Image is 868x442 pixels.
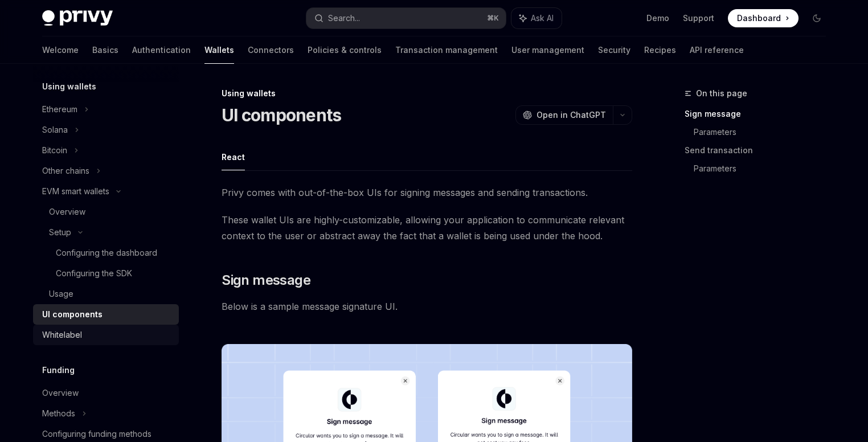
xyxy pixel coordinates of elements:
[646,13,669,24] a: Demo
[33,304,179,325] a: UI components
[92,36,118,64] a: Basics
[737,13,781,24] span: Dashboard
[49,226,71,239] div: Setup
[33,202,179,222] a: Overview
[42,386,79,400] div: Overview
[42,427,152,441] div: Configuring funding methods
[42,308,103,321] div: UI components
[728,9,799,27] a: Dashboard
[222,212,632,244] span: These wallet UIs are highly-customizable, allowing your application to communicate relevant conte...
[644,36,676,64] a: Recipes
[248,36,294,64] a: Connectors
[308,36,382,64] a: Policies & controls
[42,363,75,377] h5: Funding
[42,123,68,137] div: Solana
[222,105,341,125] h1: UI components
[132,36,191,64] a: Authentication
[49,205,85,219] div: Overview
[598,36,630,64] a: Security
[683,13,714,24] a: Support
[537,109,606,121] span: Open in ChatGPT
[42,36,79,64] a: Welcome
[56,246,157,260] div: Configuring the dashboard
[222,185,632,200] span: Privy comes with out-of-the-box UIs for signing messages and sending transactions.
[33,263,179,284] a: Configuring the SDK
[42,407,75,420] div: Methods
[531,13,554,24] span: Ask AI
[42,80,96,93] h5: Using wallets
[222,88,632,99] div: Using wallets
[222,271,310,289] span: Sign message
[515,105,613,125] button: Open in ChatGPT
[694,159,835,178] a: Parameters
[685,105,835,123] a: Sign message
[696,87,747,100] span: On this page
[511,36,584,64] a: User management
[694,123,835,141] a: Parameters
[42,103,77,116] div: Ethereum
[42,328,82,342] div: Whitelabel
[222,298,632,314] span: Below is a sample message signature UI.
[49,287,73,301] div: Usage
[487,14,499,23] span: ⌘ K
[33,284,179,304] a: Usage
[395,36,498,64] a: Transaction management
[306,8,506,28] button: Search...⌘K
[204,36,234,64] a: Wallets
[690,36,744,64] a: API reference
[33,325,179,345] a: Whitelabel
[328,11,360,25] div: Search...
[222,144,245,170] button: React
[56,267,132,280] div: Configuring the SDK
[42,185,109,198] div: EVM smart wallets
[808,9,826,27] button: Toggle dark mode
[42,144,67,157] div: Bitcoin
[33,243,179,263] a: Configuring the dashboard
[511,8,562,28] button: Ask AI
[685,141,835,159] a: Send transaction
[42,164,89,178] div: Other chains
[33,383,179,403] a: Overview
[42,10,113,26] img: dark logo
